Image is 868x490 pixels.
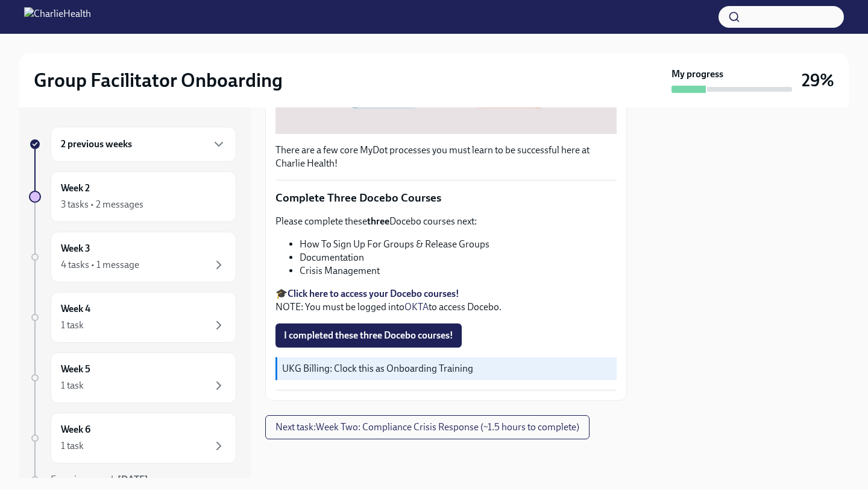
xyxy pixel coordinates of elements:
span: I completed these three Docebo courses! [284,329,453,342]
h6: Week 3 [61,242,90,255]
div: 3 tasks • 2 messages [61,198,143,211]
p: 🎓 NOTE: You must be logged into to access Docebo. [275,287,617,314]
h6: Week 6 [61,423,90,436]
p: There are a few core MyDot processes you must learn to be successful here at Charlie Health! [275,144,617,170]
p: Complete Three Docebo Courses [275,190,617,206]
p: UKG Billing: Clock this as Onboarding Training [282,362,612,375]
a: OKTA [404,301,429,313]
li: Crisis Management [300,264,617,278]
h6: 2 previous weeks [61,138,132,151]
div: 4 tasks • 1 message [61,258,139,272]
li: Documentation [300,251,617,264]
a: Week 51 task [29,352,236,403]
a: Click here to access your Docebo courses! [288,288,459,299]
a: Week 41 task [29,292,236,343]
p: Please complete these Docebo courses next: [275,215,617,228]
span: Experience ends [51,474,148,485]
strong: three [367,215,389,227]
a: Week 34 tasks • 1 message [29,232,236,282]
div: 1 task [61,379,84,392]
h3: 29% [802,69,834,91]
h2: Group Facilitator Onboarding [34,68,283,92]
button: Next task:Week Two: Compliance Crisis Response (~1.5 hours to complete) [265,415,590,439]
h6: Week 2 [61,182,90,195]
strong: My progress [671,68,723,81]
strong: [DATE] [118,474,148,485]
h6: Week 4 [61,302,90,316]
div: 1 task [61,439,84,453]
h6: Week 5 [61,363,90,376]
div: 1 task [61,319,84,332]
button: I completed these three Docebo courses! [275,323,462,348]
img: CharlieHealth [24,7,91,27]
span: Next task : Week Two: Compliance Crisis Response (~1.5 hours to complete) [275,421,579,433]
a: Week 61 task [29,413,236,463]
li: How To Sign Up For Groups & Release Groups [300,238,617,251]
div: 2 previous weeks [51,127,236,162]
a: Week 23 tasks • 2 messages [29,171,236,222]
